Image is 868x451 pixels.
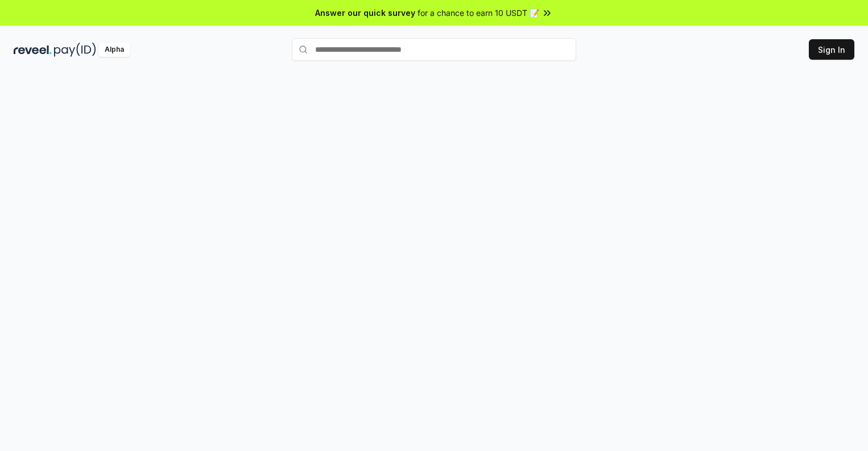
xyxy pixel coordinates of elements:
[54,43,96,57] img: pay_id
[14,43,52,57] img: reveel_dark
[418,7,539,19] span: for a chance to earn 10 USDT 📝
[315,7,415,19] span: Answer our quick survey
[809,39,854,60] button: Sign In
[98,43,130,57] div: Alpha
